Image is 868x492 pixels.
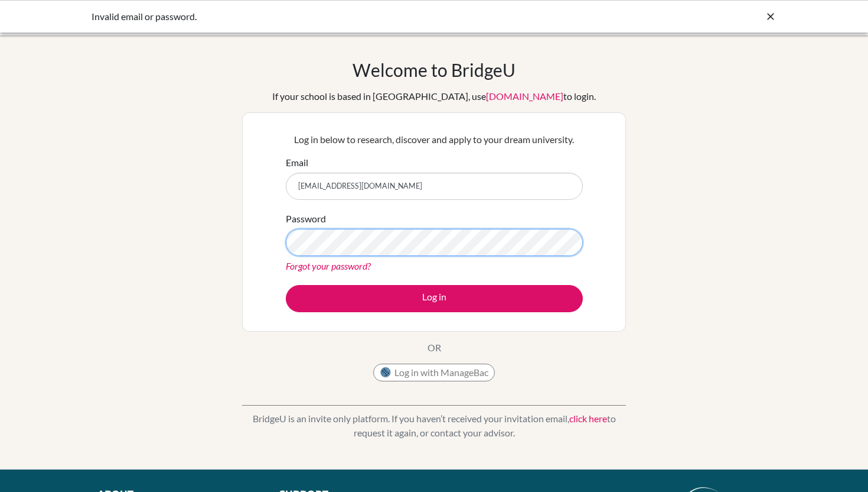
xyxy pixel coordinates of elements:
[373,364,495,381] button: Log in with ManageBac
[428,341,441,355] p: OR
[286,285,583,312] button: Log in
[353,59,515,80] h1: Welcome to BridgeU
[286,212,326,226] label: Password
[92,9,599,24] div: Invalid email or password.
[242,412,626,440] p: BridgeU is an invite only platform. If you haven’t received your invitation email, to request it ...
[286,156,308,170] label: Email
[486,90,563,102] a: [DOMAIN_NAME]
[569,413,607,424] a: click here
[286,260,371,271] a: Forgot your password?
[286,132,583,147] p: Log in below to research, discover and apply to your dream university.
[272,89,596,103] div: If your school is based in [GEOGRAPHIC_DATA], use to login.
